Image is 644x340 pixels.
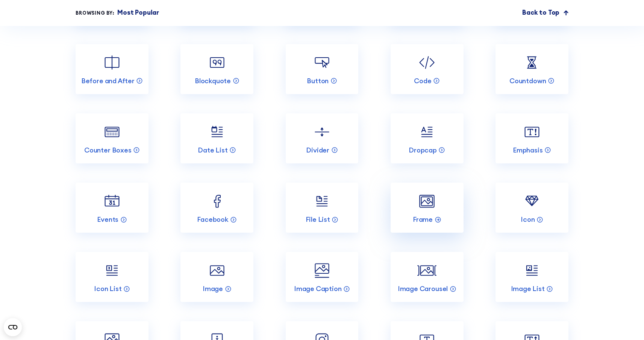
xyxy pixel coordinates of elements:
img: Blockquote [208,53,227,72]
p: Icon [521,215,535,224]
img: Divider [312,122,332,142]
p: Icon List [94,284,121,293]
p: Image [203,284,223,293]
img: Image Caption [312,261,332,280]
a: Counter Boxes [76,113,148,163]
img: Icon [522,192,541,211]
p: Emphasis [513,146,543,154]
a: Image List [496,252,568,302]
a: Image Caption [286,252,359,302]
img: Counter Boxes [102,122,121,142]
p: Image Caption [294,284,342,293]
a: Image Carousel [391,252,464,302]
a: Frame [391,183,464,233]
img: Dropcap [417,122,436,142]
img: Icon List [102,261,121,280]
p: Back to Top [522,8,559,18]
a: Code [391,44,464,94]
iframe: Chat Widget [509,253,644,340]
p: Counter Boxes [84,146,132,154]
img: Code [417,53,436,72]
a: Divider [286,113,359,163]
img: Events [102,192,121,211]
p: Most Popular [117,8,159,18]
img: Facebook [208,192,227,211]
p: Dropcap [409,146,437,154]
p: File List [306,215,330,224]
p: Events [97,215,118,224]
a: Icon [496,183,568,233]
a: Events [76,183,148,233]
img: Image [208,261,227,280]
p: Button [307,76,329,85]
img: Countdown [522,53,541,72]
img: Date List [208,122,227,142]
img: File List [312,192,332,211]
a: Image [180,252,253,302]
a: Button [286,44,359,94]
a: File List [286,183,359,233]
img: Before and After [102,53,121,72]
p: Date List [198,146,227,154]
p: Facebook [197,215,229,224]
a: Countdown [496,44,568,94]
a: Date List [180,113,253,163]
p: Blockquote [195,76,231,85]
a: Dropcap [391,113,464,163]
p: Divider [306,146,329,154]
p: Code [414,76,431,85]
a: Facebook [180,183,253,233]
a: Blockquote [180,44,253,94]
p: Before and After [81,76,135,85]
img: Emphasis [522,122,541,142]
a: Before and After [76,44,148,94]
button: Open CMP widget [4,318,22,336]
p: Frame [413,215,433,224]
div: Browsing by: [76,9,114,17]
img: Button [312,53,332,72]
a: Back to Top [522,8,568,18]
img: Frame [417,192,436,211]
img: Image Carousel [417,261,436,280]
a: Emphasis [496,113,568,163]
p: Countdown [509,76,546,85]
a: Icon List [76,252,148,302]
p: Image Carousel [398,284,448,293]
